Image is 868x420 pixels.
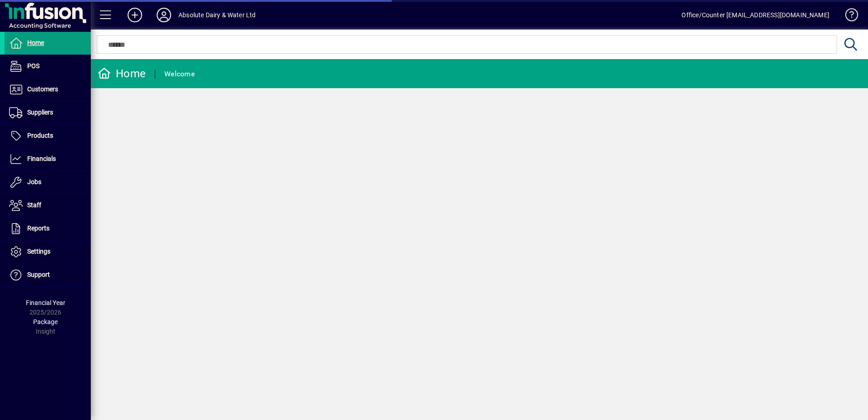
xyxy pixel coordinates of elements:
[178,8,256,22] div: Absolute Dairy & Water Ltd
[27,62,39,70] span: POS
[5,101,91,124] a: Suppliers
[5,240,91,263] a: Settings
[26,299,65,306] span: Financial Year
[5,194,91,217] a: Staff
[27,132,53,139] span: Products
[5,217,91,240] a: Reports
[98,66,146,81] div: Home
[120,7,149,23] button: Add
[27,178,41,185] span: Jobs
[27,225,49,232] span: Reports
[838,2,857,31] a: Knowledge Base
[5,171,91,194] a: Jobs
[27,201,41,209] span: Staff
[164,67,195,81] div: Welcome
[5,264,91,286] a: Support
[5,78,91,101] a: Customers
[33,318,58,325] span: Package
[5,148,91,170] a: Financials
[5,125,91,147] a: Products
[27,39,44,46] span: Home
[149,7,178,23] button: Profile
[27,271,50,278] span: Support
[681,8,829,22] div: Office/Counter [EMAIL_ADDRESS][DOMAIN_NAME]
[5,55,91,78] a: POS
[27,109,53,116] span: Suppliers
[27,155,56,162] span: Financials
[27,248,50,255] span: Settings
[27,85,58,93] span: Customers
